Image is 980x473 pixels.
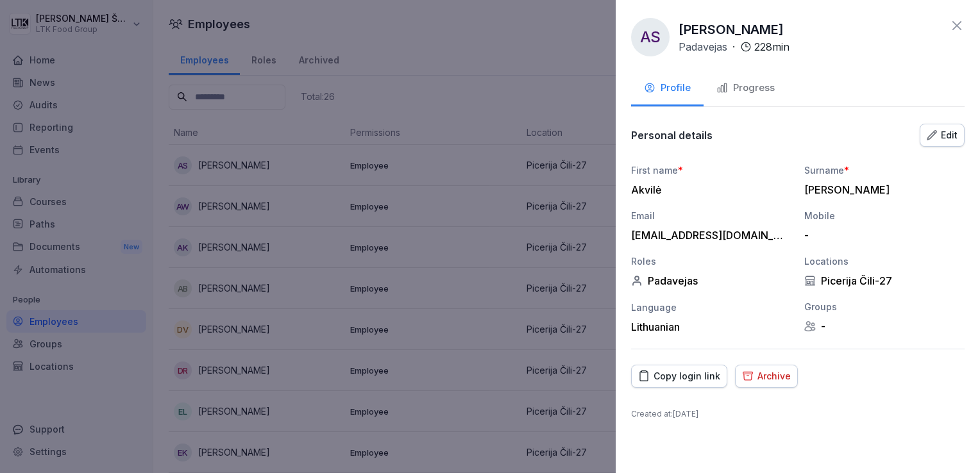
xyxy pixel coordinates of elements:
[927,128,958,142] div: Edit
[804,254,965,268] div: Locations
[679,39,727,54] p: Padavejas
[735,365,798,388] button: Archive
[920,124,965,147] button: Edit
[716,81,775,95] div: Progress
[679,39,790,54] div: ·
[631,274,791,287] div: Padavejas
[631,209,791,222] div: Email
[631,320,791,333] div: Lithuanian
[631,18,670,56] div: AS
[631,365,727,388] button: Copy login link
[804,300,965,313] div: Groups
[704,72,788,106] button: Progress
[742,369,791,383] div: Archive
[631,72,704,106] button: Profile
[631,163,791,177] div: First name
[631,254,791,268] div: Roles
[804,183,958,196] div: [PERSON_NAME]
[644,81,691,95] div: Profile
[631,301,791,314] div: Language
[631,129,713,142] p: Personal details
[804,274,965,287] div: Picerija Čili-27
[804,320,965,333] div: -
[804,163,965,177] div: Surname
[804,229,958,242] div: -
[754,39,790,54] p: 228 min
[679,20,784,39] p: [PERSON_NAME]
[631,229,785,242] div: [EMAIL_ADDRESS][DOMAIN_NAME]
[631,408,965,420] p: Created at : [DATE]
[631,183,785,196] div: Akvilė
[804,209,965,222] div: Mobile
[638,369,720,383] div: Copy login link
